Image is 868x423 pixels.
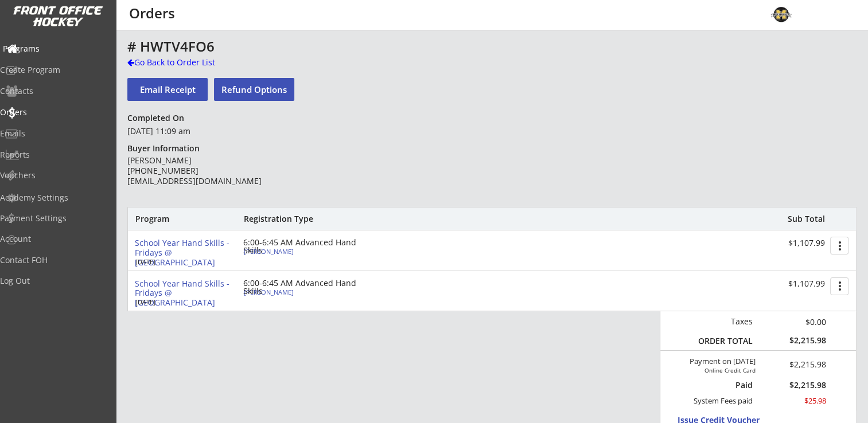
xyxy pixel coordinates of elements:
[3,45,106,53] div: Programs
[693,336,753,346] div: ORDER TOTAL
[135,279,234,308] div: School Year Hand Skills - Fridays @ [GEOGRAPHIC_DATA]
[127,143,205,154] div: Buyer Information
[127,40,677,53] div: # HWTV4FO6
[761,316,826,328] div: $0.00
[243,238,375,254] div: 6:00-6:45 AM Advanced Hand Skills
[664,357,756,366] div: Payment on [DATE]
[127,155,293,187] div: [PERSON_NAME] [PHONE_NUMBER] [EMAIL_ADDRESS][DOMAIN_NAME]
[244,214,375,224] div: Registration Type
[693,316,753,327] div: Taxes
[761,381,826,389] div: $2,215.98
[830,237,848,254] button: more_vert
[135,258,227,265] div: [DATE]
[127,126,293,137] div: [DATE] 11:09 am
[774,214,824,224] div: Sub Total
[127,57,246,68] div: Go Back to Order List
[214,78,294,101] button: Refund Options
[770,361,826,369] div: $2,215.98
[753,279,824,289] div: $1,107.99
[683,396,753,406] div: System Fees paid
[761,396,826,406] div: $25.98
[700,380,753,390] div: Paid
[830,277,848,295] button: more_vert
[127,113,189,123] div: Completed On
[243,279,375,295] div: 6:00-6:45 AM Advanced Hand Skills
[135,214,197,224] div: Program
[691,367,756,374] div: Online Credit Card
[127,78,208,101] button: Email Receipt
[135,299,227,305] div: [DATE]
[135,238,234,267] div: School Year Hand Skills - Fridays @ [GEOGRAPHIC_DATA]
[761,335,826,346] div: $2,215.98
[753,238,824,248] div: $1,107.99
